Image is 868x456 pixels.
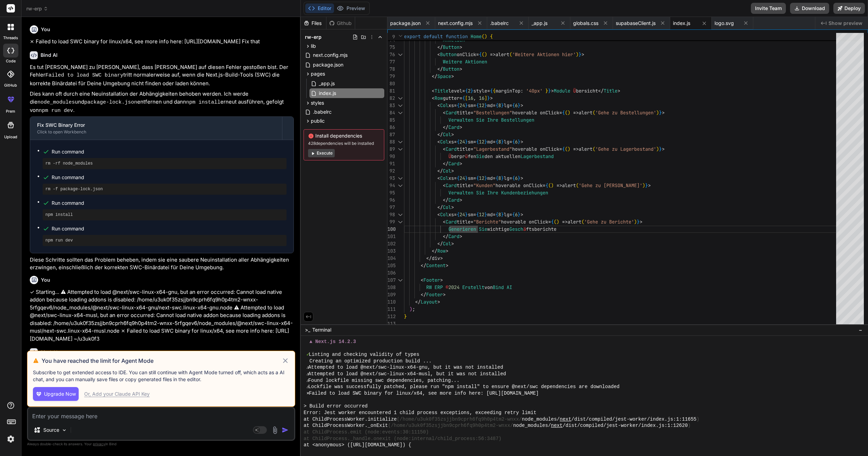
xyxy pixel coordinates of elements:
span: { [462,95,465,101]
span: = [493,175,496,181]
button: Invite Team [751,3,786,14]
span: > [520,139,523,145]
span: } [579,51,581,58]
span: Card [446,182,457,188]
span: > [451,168,454,174]
span: </ [437,66,443,72]
span: "Bestellungen" [473,109,512,116]
span: Sie [476,153,484,159]
span: 'Gehe zu Lagerbestand' [595,146,656,152]
span: => [556,182,562,188]
span: 'Gehe zu [PERSON_NAME]' [579,182,642,188]
span: = [473,102,476,108]
span: rw-erp [26,5,48,12]
p: Dies kann oft durch eine Neuinstallation der Abhängigkeiten behoben werden. Ich werde die und ent... [30,90,294,115]
span: ) [642,182,645,188]
span: } [484,139,487,145]
span: Space [437,73,451,79]
div: 92 [387,167,395,175]
span: } [501,102,504,108]
span: ] [484,95,487,101]
span: Card [446,109,457,116]
span: => [490,51,496,58]
span: _app.js [532,20,547,27]
span: alert [496,51,509,58]
span: Col [443,168,451,174]
span: } [501,175,504,181]
span: Button [443,44,459,50]
span: </ [437,131,443,138]
div: 86 [387,124,395,131]
span: public [311,117,325,124]
span: ( [593,109,595,116]
div: Click to collapse the range. [396,95,405,102]
span: Ü [448,153,451,159]
span: > [459,44,462,50]
div: 88 [387,138,395,146]
span: next.config.mjs [438,20,473,27]
span: } [465,175,468,181]
span: ) [484,51,487,58]
span: [ [465,95,468,101]
span: = [473,175,476,181]
span: Home [471,33,482,40]
span: } [484,102,487,108]
span: } [545,88,548,94]
div: 93 [387,175,395,182]
span: ) [568,109,570,116]
div: 80 [387,80,395,87]
span: = [454,175,457,181]
span: { [512,139,515,145]
span: ) [568,146,570,152]
img: attachment [271,426,279,434]
div: 95 [387,189,395,196]
span: 'Weitere Aktionen hier' [512,51,576,58]
span: Button [443,66,459,72]
span: md [487,102,493,108]
span: = [462,88,465,94]
span: "Kunden" [473,182,496,188]
span: 428 dependencies will be installed [308,141,380,146]
span: alert [562,182,576,188]
span: _app.js [318,79,335,88]
span: > [490,95,493,101]
span: Col [440,102,448,108]
span: .babelrc [312,108,332,116]
span: 16 [479,95,484,101]
span: ( [482,51,484,58]
div: Github [326,20,355,27]
span: } [471,88,473,94]
span: </ [598,88,604,94]
span: title [457,182,471,188]
div: 79 [387,73,395,80]
span: md [487,139,493,145]
span: ( [576,182,579,188]
span: 6 [515,175,518,181]
span: sm [468,175,473,181]
span: Col [440,139,448,145]
span: { [476,139,479,145]
pre: rm -rf node_modules [45,161,284,166]
span: ) [656,146,659,152]
span: Title [435,88,448,94]
span: = [509,139,512,145]
span: < [443,182,446,188]
span: Button [440,51,457,58]
span: lg [504,139,509,145]
label: Upload [4,134,17,140]
button: Download [790,3,829,14]
span: ( [509,51,512,58]
span: = [493,102,496,108]
div: 87 [387,131,395,138]
label: prem [6,108,15,114]
span: { [476,175,479,181]
span: lg [504,175,509,181]
span: > [520,175,523,181]
span: } [518,102,520,108]
span: lib [311,43,316,50]
span: ) [576,51,579,58]
button: Execute [308,149,335,157]
div: Click to collapse the range. [396,175,405,182]
span: = [471,146,473,152]
label: GitHub [4,82,17,88]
